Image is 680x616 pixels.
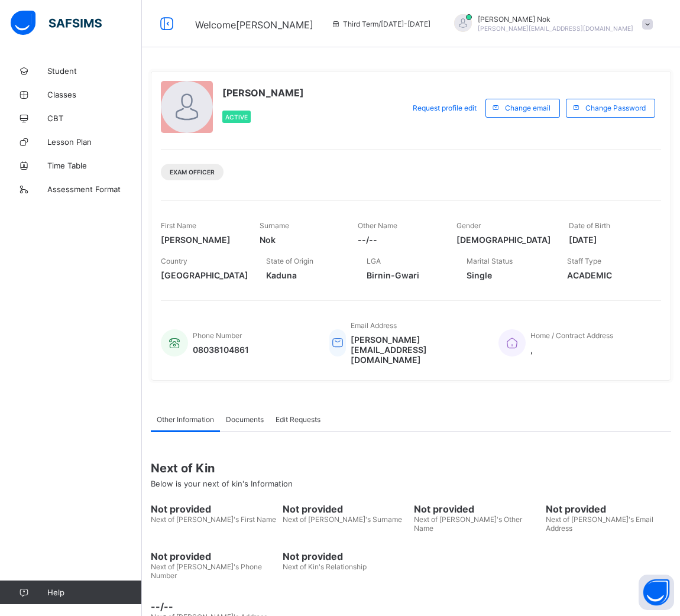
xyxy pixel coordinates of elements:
span: Gender [456,221,481,230]
span: Phone Number [193,331,242,340]
span: Not provided [151,550,277,562]
span: Country [161,257,187,265]
span: Change Password [585,103,646,112]
span: Surname [260,221,289,230]
span: Change email [505,103,551,112]
span: Assessment Format [47,184,142,194]
span: Birnin-Gwari [367,270,449,280]
span: Nok [260,235,341,245]
button: Open asap [639,575,674,610]
span: Request profile edit [413,103,477,112]
span: , [530,345,613,355]
span: Other Information [157,415,214,424]
span: [DATE] [569,235,650,245]
span: Next of [PERSON_NAME]'s Surname [283,515,402,524]
span: Classes [47,90,142,99]
span: Next of [PERSON_NAME]'s Email Address [546,515,653,533]
span: Not provided [283,550,409,562]
span: Other Name [358,221,397,230]
span: Not provided [546,503,672,515]
span: Next of [PERSON_NAME]'s First Name [151,515,276,524]
span: Lesson Plan [47,137,142,147]
span: Not provided [283,503,409,515]
span: Date of Birth [569,221,610,230]
span: Time Table [47,161,142,170]
span: LGA [367,257,381,265]
span: Staff Type [567,257,601,265]
span: Next of [PERSON_NAME]'s Other Name [414,515,522,533]
span: [PERSON_NAME] [222,87,304,99]
span: Kaduna [266,270,349,280]
span: CBT [47,114,142,123]
span: ACADEMIC [567,270,650,280]
span: 08038104861 [193,345,249,355]
span: First Name [161,221,196,230]
span: Welcome [PERSON_NAME] [195,19,313,31]
span: Marital Status [467,257,513,265]
span: [PERSON_NAME] Nok [478,15,633,24]
span: Home / Contract Address [530,331,613,340]
span: [PERSON_NAME][EMAIL_ADDRESS][DOMAIN_NAME] [478,25,633,32]
span: Below is your next of kin's Information [151,479,293,488]
div: EzraNok [442,14,659,34]
span: Next of Kin [151,461,671,475]
span: --/-- [358,235,439,245]
span: Active [225,114,248,121]
span: Student [47,66,142,76]
span: Help [47,588,141,597]
span: [GEOGRAPHIC_DATA] [161,270,248,280]
span: State of Origin [266,257,313,265]
span: Exam Officer [170,168,215,176]
span: Email Address [351,321,397,330]
span: --/-- [151,601,671,612]
span: Next of [PERSON_NAME]'s Phone Number [151,562,262,580]
span: session/term information [331,20,430,28]
span: Documents [226,415,264,424]
img: safsims [11,11,102,35]
span: [PERSON_NAME][EMAIL_ADDRESS][DOMAIN_NAME] [351,335,480,365]
span: Next of Kin's Relationship [283,562,367,571]
span: Not provided [414,503,540,515]
span: [PERSON_NAME] [161,235,242,245]
span: [DEMOGRAPHIC_DATA] [456,235,551,245]
span: Not provided [151,503,277,515]
span: Single [467,270,549,280]
span: Edit Requests [276,415,320,424]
